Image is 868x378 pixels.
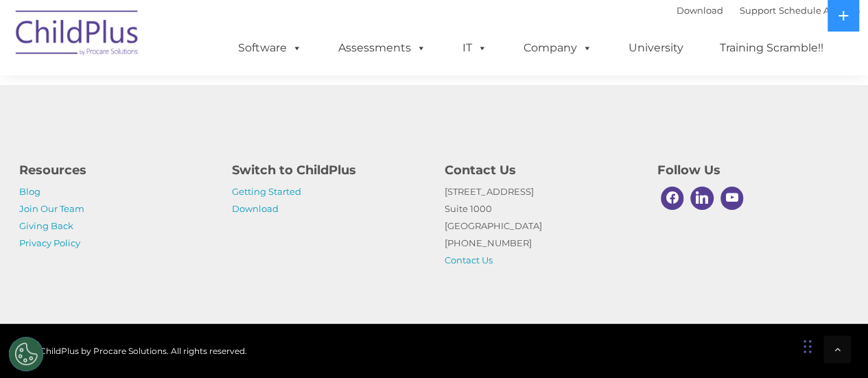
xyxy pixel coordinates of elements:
a: Facebook [657,183,688,213]
a: Blog [19,186,40,197]
a: Contact Us [445,255,493,265]
a: IT [449,34,501,62]
a: Join Our Team [19,203,84,214]
font: | [677,5,860,16]
iframe: Chat Widget [644,230,868,378]
a: Support [740,5,776,16]
h4: Contact Us [445,161,637,180]
span: © 2025 ChildPlus by Procare Solutions. All rights reserved. [9,346,247,356]
span: Phone number [191,147,249,157]
p: [STREET_ADDRESS] Suite 1000 [GEOGRAPHIC_DATA] [PHONE_NUMBER] [445,183,637,269]
a: Training Scramble!! [706,34,837,62]
a: Privacy Policy [19,237,80,248]
a: Getting Started [232,186,301,197]
button: Cookies Settings [9,337,43,371]
span: Last name [191,91,233,101]
a: Download [677,5,723,16]
a: Giving Back [19,220,73,231]
div: Drag [804,326,812,367]
h4: Resources [19,161,211,180]
a: Linkedin [687,183,717,213]
h4: Follow Us [657,161,849,180]
a: Company [510,34,606,62]
a: Youtube [717,183,747,213]
a: Software [224,34,316,62]
a: Download [232,203,279,214]
a: University [615,34,697,62]
h4: Switch to ChildPlus [232,161,424,180]
img: ChildPlus by Procare Solutions [9,1,146,69]
a: Assessments [325,34,440,62]
a: Schedule A Demo [779,5,860,16]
